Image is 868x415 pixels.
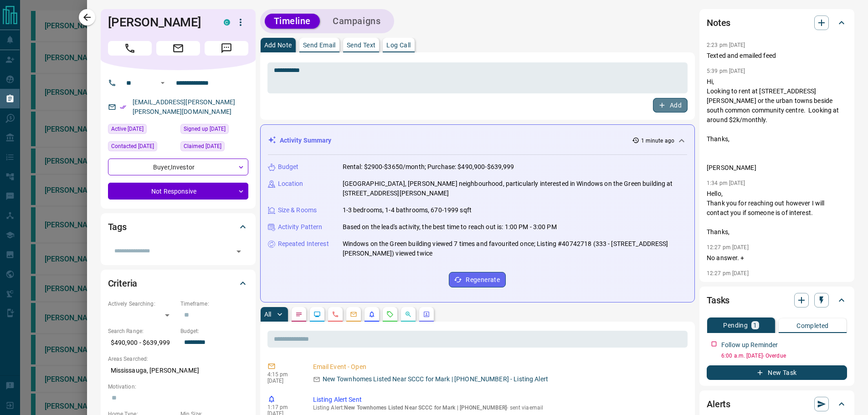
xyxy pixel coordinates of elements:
[423,311,430,318] svg: Agent Actions
[111,124,144,133] span: Active [DATE]
[753,322,757,328] p: 1
[108,272,248,294] div: Criteria
[707,189,847,237] p: Hello, Thank you for reaching out however I will contact you if someone is of interest. Thanks,
[313,405,684,411] p: Listing Alert : - sent via email
[180,124,248,137] div: Thu May 10 2018
[108,15,210,30] h1: [PERSON_NAME]
[707,365,847,380] button: New Task
[707,12,847,34] div: Notes
[303,42,336,48] p: Send Email
[111,142,154,151] span: Contacted [DATE]
[368,311,375,318] svg: Listing Alerts
[707,393,847,415] div: Alerts
[108,159,248,175] div: Buyer , Investor
[313,362,684,372] p: Email Event - Open
[108,183,248,200] div: Not Responsive
[723,322,748,328] p: Pending
[707,51,847,61] p: Texted and emailed feed
[707,244,749,251] p: 12:27 pm [DATE]
[264,42,292,48] p: Add Note
[641,137,674,145] p: 1 minute ago
[707,293,729,307] h2: Tasks
[324,14,390,29] button: Campaigns
[108,335,176,350] p: $490,900 - $639,999
[205,41,248,56] span: Message
[108,124,176,137] div: Tue Sep 23 2025
[405,311,412,318] svg: Opportunities
[343,222,557,232] p: Based on the lead's activity, the best time to reach out is: 1:00 PM - 3:00 PM
[108,363,248,378] p: Mississauga, [PERSON_NAME]
[313,395,684,405] p: Listing Alert Sent
[343,239,688,258] p: Windows on the Green building viewed 7 times and favourited once; Listing #40742718 (333 - [STREE...
[278,179,303,189] p: Location
[313,311,321,318] svg: Lead Browsing Activity
[278,222,323,232] p: Activity Pattern
[323,374,548,384] p: New Townhomes Listed Near SCCC for Mark | [PHONE_NUMBER] - Listing Alert
[721,340,778,350] p: Follow up Reminder
[278,205,317,215] p: Size & Rooms
[108,41,152,56] span: Call
[120,104,126,110] svg: Email Verified
[386,311,394,318] svg: Requests
[224,19,230,26] div: condos.ca
[108,300,176,308] p: Actively Searching:
[133,98,236,115] a: [EMAIL_ADDRESS][PERSON_NAME][PERSON_NAME][DOMAIN_NAME]
[707,68,745,74] p: 5:39 pm [DATE]
[278,162,299,172] p: Budget
[232,245,245,258] button: Open
[707,253,847,263] p: No answer. +
[707,42,745,48] p: 2:23 pm [DATE]
[267,404,299,410] p: 1:17 pm
[264,311,272,318] p: All
[344,405,507,411] span: New Townhomes Listed Near SCCC for Mark | [PHONE_NUMBER]
[268,132,688,149] div: Activity Summary1 minute ago
[180,300,248,308] p: Timeframe:
[449,272,506,287] button: Regenerate
[347,42,376,48] p: Send Text
[707,180,745,186] p: 1:34 pm [DATE]
[267,378,299,384] p: [DATE]
[707,270,749,277] p: 12:27 pm [DATE]
[278,239,329,249] p: Repeated Interest
[108,383,248,391] p: Motivation:
[280,136,332,145] p: Activity Summary
[707,15,730,30] h2: Notes
[108,141,176,154] div: Wed Sep 17 2025
[108,276,138,291] h2: Criteria
[108,220,127,234] h2: Tags
[184,124,226,133] span: Signed up [DATE]
[108,216,248,238] div: Tags
[156,41,200,56] span: Email
[350,311,357,318] svg: Emails
[653,98,688,113] button: Add
[343,205,472,215] p: 1-3 bedrooms, 1-4 bathrooms, 670-1999 sqft
[707,397,730,411] h2: Alerts
[796,323,829,329] p: Completed
[707,289,847,311] div: Tasks
[707,77,847,173] p: Hi, Looking to rent at [STREET_ADDRESS][PERSON_NAME] or the urban towns beside south common commu...
[184,142,221,151] span: Claimed [DATE]
[386,42,411,48] p: Log Call
[180,141,248,154] div: Mon Jun 30 2025
[332,311,339,318] svg: Calls
[267,371,299,378] p: 4:15 pm
[265,14,320,29] button: Timeline
[157,77,168,88] button: Open
[343,179,688,198] p: [GEOGRAPHIC_DATA], [PERSON_NAME] neighbourhood, particularly interested in Windows on the Green b...
[108,355,248,363] p: Areas Searched:
[180,327,248,335] p: Budget:
[721,352,847,360] p: 6:00 a.m. [DATE] - Overdue
[343,162,514,172] p: Rental: $2900-$3650/month; Purchase: $490,900-$639,999
[295,311,303,318] svg: Notes
[108,327,176,335] p: Search Range:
